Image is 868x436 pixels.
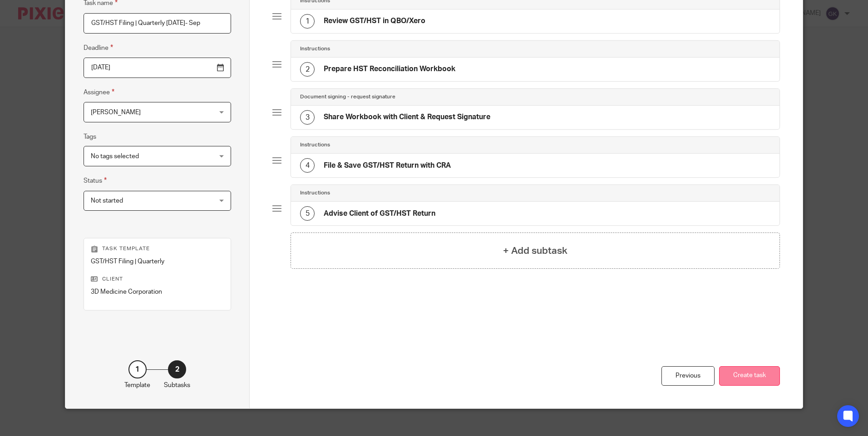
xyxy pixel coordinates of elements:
h4: Prepare HST Reconciliation Workbook [324,64,455,74]
div: 2 [300,62,315,77]
p: Template [124,381,150,390]
h4: Share Workbook with Client & Request Signature [324,112,490,122]
div: 4 [300,158,315,173]
input: Task name [84,13,231,34]
p: Client [91,276,224,283]
p: GST/HST Filing | Quarterly [91,257,224,266]
label: Status [84,175,107,186]
span: Not started [91,198,123,204]
label: Deadline [84,43,113,53]
span: No tags selected [91,153,139,160]
h4: Instructions [300,45,330,53]
h4: File & Save GST/HST Return with CRA [324,161,451,170]
label: Tags [84,132,96,141]
h4: Advise Client of GST/HST Return [324,209,435,218]
h4: Instructions [300,141,330,149]
p: Task template [91,245,224,252]
div: 5 [300,206,315,221]
button: Create task [719,366,780,386]
label: Assignee [84,87,114,97]
div: 1 [128,360,147,378]
div: 1 [300,14,315,29]
p: Subtasks [164,381,190,390]
h4: Document signing - request signature [300,93,395,101]
span: [PERSON_NAME] [91,109,141,116]
div: Previous [661,366,715,386]
input: Use the arrow keys to pick a date [84,58,231,78]
div: 3 [300,110,315,125]
div: 2 [168,360,186,378]
p: 3D Medicine Corporation [91,287,224,296]
h4: Instructions [300,189,330,197]
h4: Review GST/HST in QBO/Xero [324,16,425,26]
h4: + Add subtask [503,244,567,258]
